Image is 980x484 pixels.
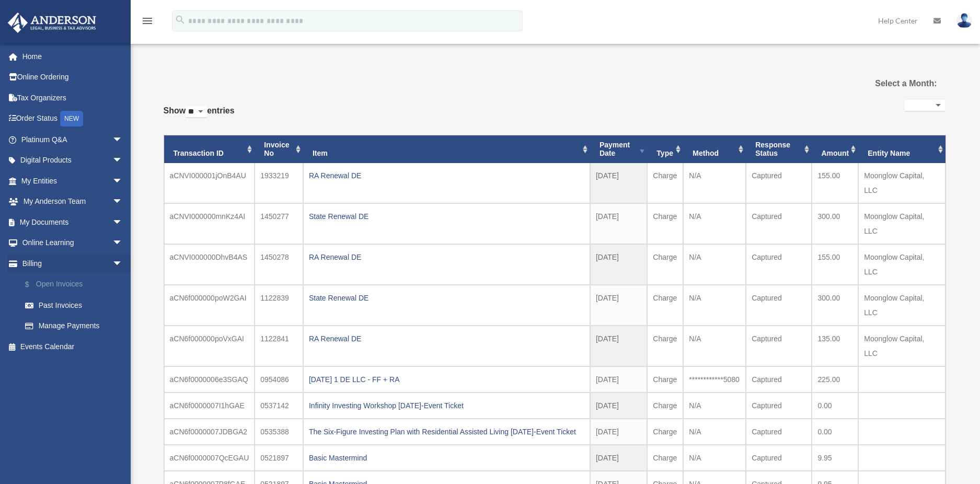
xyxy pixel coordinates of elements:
td: [DATE] [590,163,647,203]
td: Moonglow Capital, LLC [858,326,945,366]
td: aCN6f0000007QcEGAU [164,445,255,471]
label: Show entries [164,103,235,129]
td: Moonglow Capital, LLC [858,285,945,326]
td: [DATE] [590,366,647,393]
td: Captured [746,393,812,419]
td: Captured [746,285,812,326]
label: Select a Month: [822,76,937,91]
th: Invoice No: activate to sort column ascending [255,135,303,164]
td: Captured [746,163,812,203]
a: Events Calendar [7,336,139,357]
td: 9.95 [812,445,858,471]
div: RA Renewal DE [309,168,584,183]
td: 0.00 [812,393,858,419]
td: Captured [746,326,812,366]
td: aCN6f000000poW2GAI [164,285,255,326]
td: Charge [647,163,683,203]
td: aCN6f000000poVxGAI [164,326,255,366]
td: Captured [746,445,812,471]
a: Online Learningarrow_drop_down [7,233,139,253]
i: search [175,14,186,26]
td: 135.00 [812,326,858,366]
td: aCN6f0000007JDBGA2 [164,419,255,445]
td: Charge [647,393,683,419]
div: Infinity Investing Workshop [DATE]-Event Ticket [309,398,584,413]
td: aCNVI000000mnKz4AI [164,203,255,244]
div: NEW [60,111,83,126]
img: Anderson Advisors Platinum Portal [5,13,99,33]
td: N/A [683,163,746,203]
i: menu [141,15,154,27]
div: RA Renewal DE [309,250,584,264]
a: $Open Invoices [15,274,139,295]
th: Item: activate to sort column ascending [303,135,590,164]
span: arrow_drop_down [112,129,133,151]
td: [DATE] [590,203,647,244]
div: Basic Mastermind [309,451,584,465]
div: RA Renewal DE [309,331,584,346]
span: $ [31,278,36,291]
td: Charge [647,244,683,285]
div: State Renewal DE [309,209,584,224]
td: 155.00 [812,244,858,285]
th: Amount: activate to sort column ascending [812,135,858,164]
th: Response Status: activate to sort column ascending [746,135,812,164]
td: Moonglow Capital, LLC [858,203,945,244]
th: Method: activate to sort column ascending [683,135,746,164]
td: 1933219 [255,163,303,203]
td: N/A [683,285,746,326]
div: The Six-Figure Investing Plan with Residential Assisted Living [DATE]-Event Ticket [309,424,584,439]
td: 0535388 [255,419,303,445]
td: aCN6f0000006e3SGAQ [164,366,255,393]
td: 225.00 [812,366,858,393]
div: State Renewal DE [309,291,584,305]
a: Order StatusNEW [7,108,139,130]
td: aCNVI000000DhvB4AS [164,244,255,285]
td: N/A [683,203,746,244]
a: Online Ordering [7,67,139,88]
td: N/A [683,244,746,285]
td: Captured [746,366,812,393]
a: Digital Productsarrow_drop_down [7,150,139,171]
span: arrow_drop_down [112,191,133,213]
td: aCN6f0000007I1hGAE [164,393,255,419]
a: Home [7,46,139,67]
th: Transaction ID: activate to sort column ascending [164,135,255,164]
th: Entity Name: activate to sort column ascending [858,135,945,164]
td: N/A [683,419,746,445]
td: Charge [647,419,683,445]
span: arrow_drop_down [112,233,133,254]
div: [DATE] 1 DE LLC - FF + RA [309,372,584,387]
span: arrow_drop_down [112,212,133,233]
a: My Anderson Teamarrow_drop_down [7,191,139,212]
td: 1450278 [255,244,303,285]
td: 300.00 [812,285,858,326]
td: Captured [746,203,812,244]
td: aCNVI000001jOnB4AU [164,163,255,203]
td: 155.00 [812,163,858,203]
td: 300.00 [812,203,858,244]
td: 0537142 [255,393,303,419]
td: 1122839 [255,285,303,326]
a: Tax Organizers [7,87,139,108]
td: Moonglow Capital, LLC [858,163,945,203]
td: Charge [647,285,683,326]
td: Captured [746,244,812,285]
td: Charge [647,366,683,393]
td: 1450277 [255,203,303,244]
td: Charge [647,326,683,366]
td: N/A [683,393,746,419]
th: Payment Date: activate to sort column ascending [590,135,647,164]
a: Past Invoices [15,295,133,316]
span: arrow_drop_down [112,253,133,274]
td: [DATE] [590,393,647,419]
td: [DATE] [590,326,647,366]
img: User Pic [956,13,972,28]
td: 0954086 [255,366,303,393]
th: Type: activate to sort column ascending [647,135,683,164]
td: Charge [647,445,683,471]
td: Charge [647,203,683,244]
a: Manage Payments [15,316,139,337]
td: Moonglow Capital, LLC [858,244,945,285]
td: 0.00 [812,419,858,445]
